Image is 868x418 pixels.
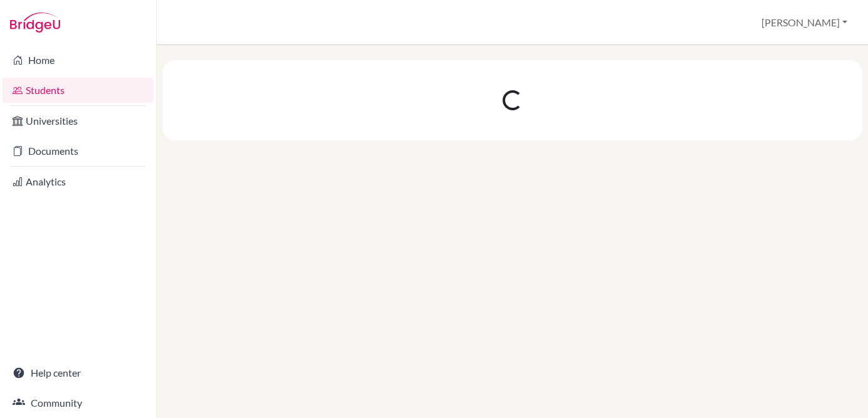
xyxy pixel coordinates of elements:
a: Home [3,48,154,73]
a: Universities [3,108,154,133]
img: Bridge-U [10,13,60,33]
a: Documents [3,138,154,164]
button: [PERSON_NAME] [756,11,853,34]
a: Help center [3,360,154,385]
a: Students [3,78,154,103]
a: Analytics [3,169,154,194]
a: Community [3,390,154,415]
